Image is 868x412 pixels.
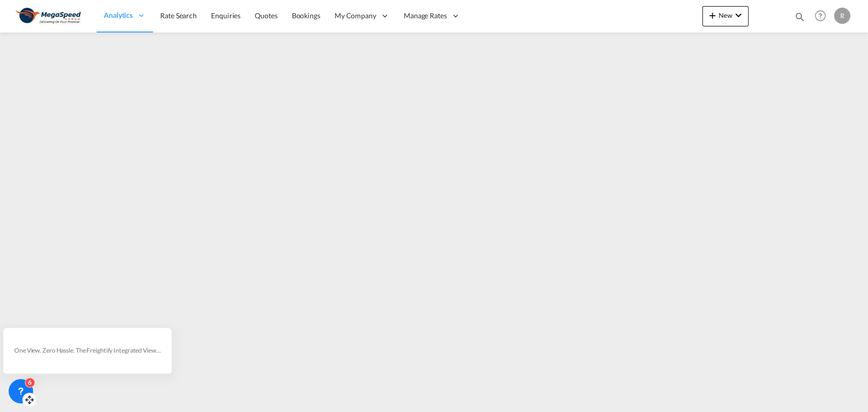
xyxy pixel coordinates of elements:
[160,11,197,20] span: Rate Search
[706,9,719,21] md-icon: icon-plus 400-fg
[794,11,805,26] div: icon-magnify
[404,11,447,21] span: Manage Rates
[292,11,320,20] span: Bookings
[104,10,133,20] span: Analytics
[732,9,744,21] md-icon: icon-chevron-down
[706,11,744,19] span: New
[335,11,376,21] span: My Company
[794,11,805,22] md-icon: icon-magnify
[15,5,84,27] img: ad002ba0aea611eda5429768204679d3.JPG
[812,7,834,25] div: Help
[255,11,277,20] span: Quotes
[834,8,850,24] div: R
[702,6,749,26] button: icon-plus 400-fgNewicon-chevron-down
[211,11,241,20] span: Enquiries
[812,7,829,24] span: Help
